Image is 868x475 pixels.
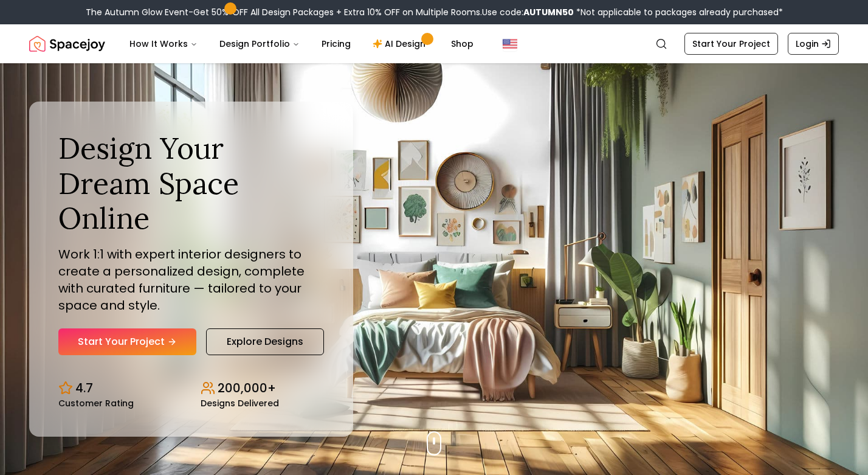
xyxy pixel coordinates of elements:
[210,32,309,56] button: Design Portfolio
[482,6,574,18] span: Use code:
[206,328,324,355] a: Explore Designs
[58,131,324,236] h1: Design Your Dream Space Online
[523,6,574,18] b: AUTUMN50
[58,328,196,355] a: Start Your Project
[86,6,783,18] div: The Autumn Glow Event-Get 50% OFF All Design Packages + Extra 10% OFF on Multiple Rooms.
[201,399,279,407] small: Designs Delivered
[58,246,324,314] p: Work 1:1 with expert interior designers to create a personalized design, complete with curated fu...
[441,32,483,56] a: Shop
[58,399,134,407] small: Customer Rating
[58,370,324,407] div: Design stats
[574,6,783,18] span: *Not applicable to packages already purchased*
[75,380,93,397] p: 4.7
[788,33,839,55] a: Login
[120,32,207,56] button: How It Works
[503,36,517,51] img: United States
[120,32,483,56] nav: Main
[29,32,105,56] img: Spacejoy Logo
[218,380,276,397] p: 200,000+
[363,32,439,56] a: AI Design
[29,24,839,63] nav: Global
[684,33,778,55] a: Start Your Project
[312,32,360,56] a: Pricing
[29,32,105,56] a: Spacejoy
